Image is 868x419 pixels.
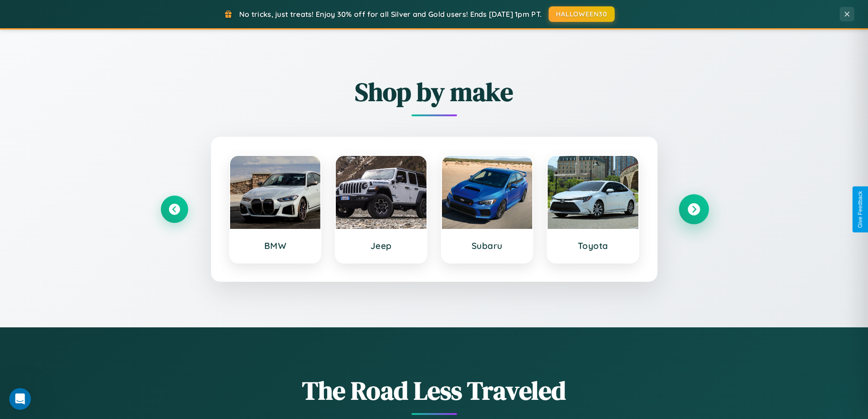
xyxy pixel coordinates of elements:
[9,388,31,410] iframe: Intercom live chat
[345,240,417,251] h3: Jeep
[161,74,708,109] h2: Shop by make
[451,240,524,251] h3: Subaru
[161,373,708,408] h1: The Road Less Traveled
[239,10,542,19] span: No tricks, just treats! Enjoy 30% off for all Silver and Gold users! Ends [DATE] 1pm PT.
[239,240,312,251] h3: BMW
[549,6,615,22] button: HALLOWEEN30
[857,191,863,228] div: Give Feedback
[557,240,629,251] h3: Toyota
